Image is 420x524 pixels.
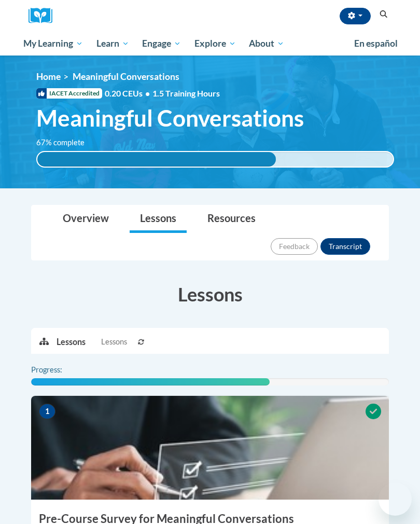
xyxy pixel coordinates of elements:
span: Explore [194,37,236,50]
span: IACET Accredited [36,88,102,99]
a: My Learning [17,32,90,56]
span: • [145,88,150,98]
label: 67% complete [36,137,96,148]
a: Home [36,71,61,82]
img: Logo brand [29,8,60,24]
a: About [243,32,291,56]
a: Resources [197,205,266,233]
span: En español [354,38,398,49]
a: En español [347,33,404,54]
a: Engage [135,32,188,56]
a: Overview [52,205,119,233]
button: Transcript [320,238,370,255]
button: Feedback [271,238,318,255]
a: Lessons [130,205,187,233]
div: 67% complete [37,152,276,167]
iframe: Button to launch messaging window [379,482,412,516]
label: Progress: [31,364,91,376]
span: My Learning [23,37,83,50]
div: Main menu [16,32,404,56]
a: Learn [90,32,136,56]
button: Search [376,8,391,21]
p: Lessons [57,336,86,348]
span: Meaningful Conversations [73,71,179,82]
img: Course Image [31,396,389,500]
span: Learn [96,37,129,50]
span: Lessons [101,336,127,348]
a: Explore [188,32,243,56]
span: 0.20 CEUs [105,88,152,99]
span: Engage [142,37,181,50]
button: Account Settings [340,8,371,24]
h3: Lessons [31,281,389,307]
span: 1 [39,404,55,419]
span: Meaningful Conversations [36,104,304,132]
span: 1.5 Training Hours [152,88,220,98]
span: About [249,37,284,50]
a: Cox Campus [29,8,60,24]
